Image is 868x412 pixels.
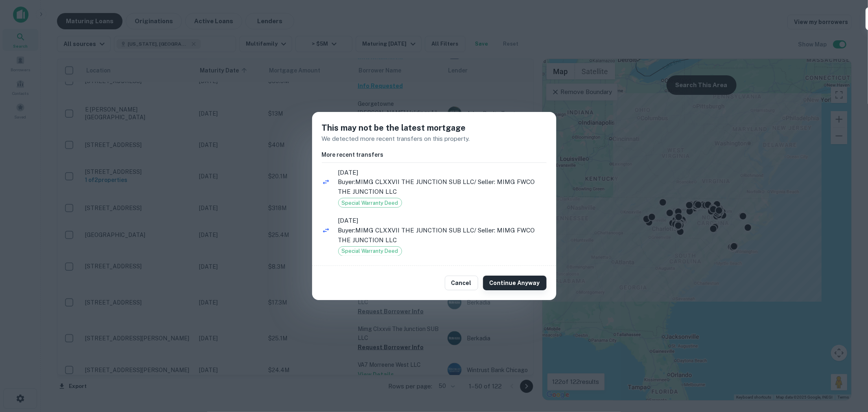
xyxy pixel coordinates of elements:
div: Special Warranty Deed [338,246,402,256]
span: [DATE] [338,216,547,226]
iframe: Chat Widget [827,347,868,386]
button: Continue Anyway [483,276,547,290]
h6: More recent transfers [322,150,547,159]
p: We detected more recent transfers on this property. [322,134,547,144]
h5: This may not be the latest mortgage [322,122,547,134]
span: Special Warranty Deed [339,199,402,207]
button: Cancel [445,276,478,290]
span: Special Warranty Deed [339,247,402,255]
p: Buyer: MIMG CLXXVII THE JUNCTION SUB LLC / Seller: MIMG FWCO THE JUNCTION LLC [338,226,547,245]
div: Special Warranty Deed [338,198,402,208]
p: Buyer: MIMG CLXXVII THE JUNCTION SUB LLC / Seller: MIMG FWCO THE JUNCTION LLC [338,177,547,196]
span: [DATE] [338,168,547,178]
